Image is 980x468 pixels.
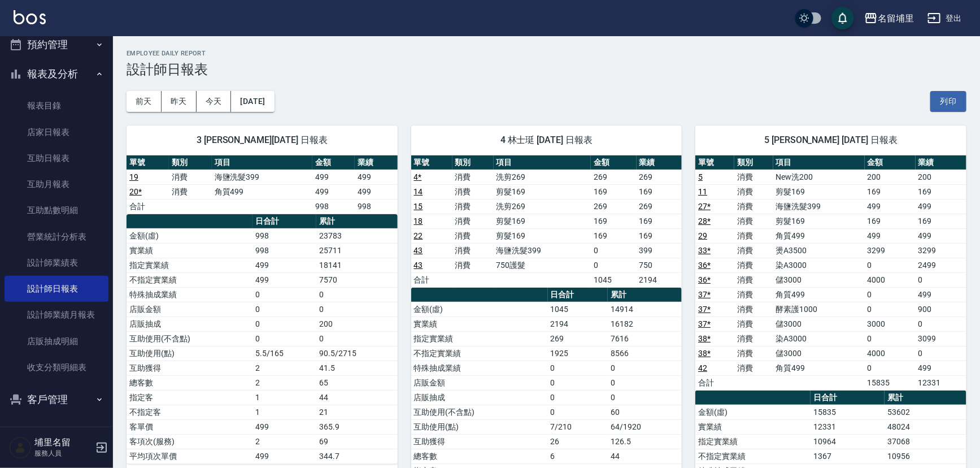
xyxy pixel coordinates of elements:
[5,197,108,223] a: 互助點數明細
[591,272,637,287] td: 1045
[860,7,918,30] button: 名留埔里
[916,375,966,390] td: 12331
[127,243,252,258] td: 實業績
[316,390,397,405] td: 44
[548,405,608,419] td: 0
[709,135,953,146] span: 5 [PERSON_NAME] [DATE] 日報表
[452,228,494,243] td: 消費
[414,216,423,226] a: 18
[411,419,548,434] td: 互助使用(點)
[425,135,669,146] span: 4 林士珽 [DATE] 日報表
[252,390,316,405] td: 1
[773,361,865,375] td: 角質499
[34,437,92,448] h5: 埔里名留
[316,405,397,419] td: 21
[811,405,885,419] td: 15835
[734,272,773,287] td: 消費
[312,184,355,199] td: 499
[252,346,316,361] td: 5.5/165
[127,228,252,243] td: 金額(虛)
[734,361,773,375] td: 消費
[494,170,591,184] td: 洗剪269
[773,184,865,199] td: 剪髮169
[773,302,865,317] td: 酵素護1000
[734,331,773,346] td: 消費
[252,258,316,272] td: 499
[452,184,494,199] td: 消費
[316,214,397,229] th: 累計
[5,119,108,145] a: 店家日報表
[127,317,252,331] td: 店販抽成
[773,272,865,287] td: 儲3000
[734,346,773,361] td: 消費
[591,258,637,272] td: 0
[127,405,252,419] td: 不指定客
[494,184,591,199] td: 剪髮169
[316,346,397,361] td: 90.5/2715
[452,243,494,258] td: 消費
[316,302,397,317] td: 0
[5,354,108,380] a: 收支分類明細表
[252,317,316,331] td: 0
[695,155,734,170] th: 單號
[608,434,682,449] td: 126.5
[591,170,637,184] td: 269
[316,258,397,272] td: 18141
[885,391,966,405] th: 累計
[773,243,865,258] td: 燙A3500
[548,317,608,331] td: 2194
[452,199,494,214] td: 消費
[608,302,682,317] td: 14914
[169,184,211,199] td: 消費
[865,302,916,317] td: 0
[494,228,591,243] td: 剪髮169
[316,331,397,346] td: 0
[608,361,682,375] td: 0
[127,419,252,434] td: 客單價
[411,155,682,288] table: a dense table
[452,214,494,228] td: 消費
[916,287,966,302] td: 499
[811,449,885,463] td: 1367
[591,228,637,243] td: 169
[916,302,966,317] td: 900
[865,184,916,199] td: 169
[140,135,384,146] span: 3 [PERSON_NAME][DATE] 日報表
[916,170,966,184] td: 200
[252,331,316,346] td: 0
[608,375,682,390] td: 0
[162,91,197,112] button: 昨天
[252,302,316,317] td: 0
[916,258,966,272] td: 2499
[252,449,316,463] td: 499
[865,317,916,331] td: 3000
[885,449,966,463] td: 10956
[452,258,494,272] td: 消費
[695,155,966,391] table: a dense table
[452,155,494,170] th: 類別
[637,258,682,272] td: 750
[5,328,108,354] a: 店販抽成明細
[355,184,397,199] td: 499
[637,199,682,214] td: 269
[548,390,608,405] td: 0
[316,449,397,463] td: 344.7
[811,391,885,405] th: 日合計
[355,199,397,214] td: 998
[865,170,916,184] td: 200
[127,287,252,302] td: 特殊抽成業績
[127,331,252,346] td: 互助使用(不含點)
[5,385,108,414] button: 客戶管理
[252,375,316,390] td: 2
[252,419,316,434] td: 499
[865,346,916,361] td: 4000
[414,231,423,240] a: 22
[865,331,916,346] td: 0
[312,155,355,170] th: 金額
[923,8,966,29] button: 登出
[734,170,773,184] td: 消費
[411,331,548,346] td: 指定實業績
[252,287,316,302] td: 0
[773,317,865,331] td: 儲3000
[316,375,397,390] td: 65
